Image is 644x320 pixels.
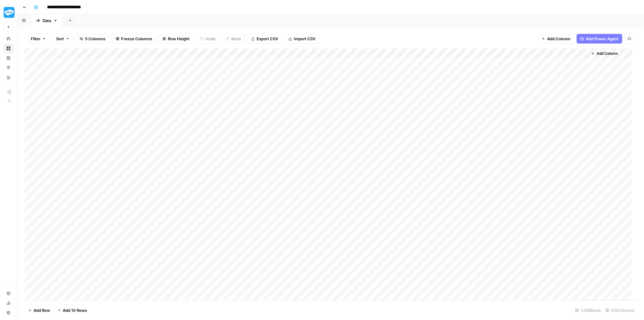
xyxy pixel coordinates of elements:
[63,307,87,313] span: Add 10 Rows
[538,34,574,44] button: Add Column
[284,34,319,44] button: Import CSV
[4,5,13,20] button: Workspace: Twinkl
[43,18,51,24] div: Data
[4,53,13,63] a: Insights
[4,73,13,82] a: Your Data
[159,34,194,44] button: Row Height
[294,36,316,42] span: Import CSV
[52,34,73,44] button: Sort
[112,34,156,44] button: Freeze Columns
[31,36,40,42] span: Filter
[4,298,13,308] a: Usage
[586,36,619,42] span: Add Power Agent
[4,308,13,318] button: Help + Support
[85,36,105,42] span: 5 Columns
[4,63,13,73] a: Opportunities
[231,36,241,42] span: Redo
[27,34,50,44] button: Filter
[205,36,216,42] span: Undo
[196,34,219,44] button: Undo
[603,305,637,315] div: 5/5 Columns
[573,305,603,315] div: 1,026 Rows
[56,36,64,42] span: Sort
[54,305,91,315] button: Add 10 Rows
[247,34,282,44] button: Export CSV
[76,34,109,44] button: 5 Columns
[547,36,570,42] span: Add Column
[24,305,54,315] button: Add Row
[257,36,278,42] span: Export CSV
[121,36,152,42] span: Freeze Columns
[222,34,245,44] button: Redo
[34,307,50,313] span: Add Row
[589,50,620,57] button: Add Column
[4,289,13,298] a: Settings
[597,51,618,56] span: Add Column
[4,7,14,18] img: Twinkl Logo
[577,34,622,44] button: Add Power Agent
[4,34,13,44] a: Home
[4,44,13,53] a: Browse
[168,36,190,42] span: Row Height
[31,15,63,27] a: Data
